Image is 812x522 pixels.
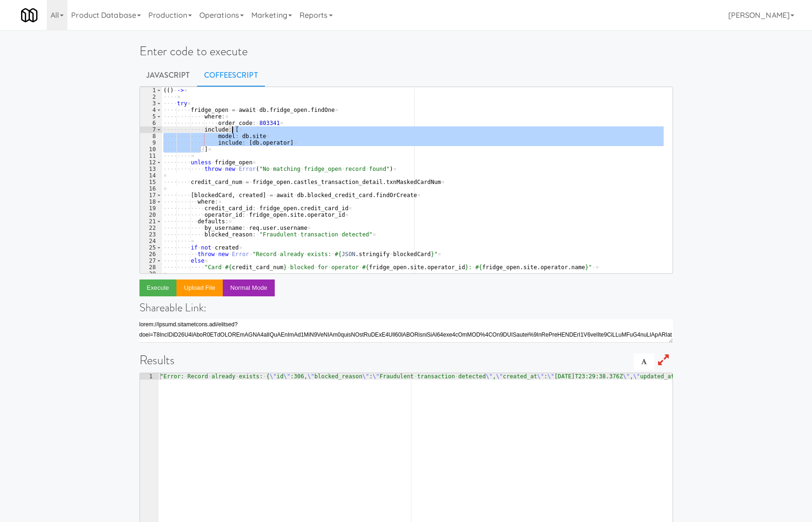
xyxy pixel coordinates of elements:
[139,353,673,367] h1: Results
[140,153,162,159] div: 11
[140,199,162,205] div: 18
[140,205,162,212] div: 19
[140,264,162,271] div: 28
[140,113,162,120] div: 5
[140,107,162,113] div: 4
[140,133,162,140] div: 8
[140,225,162,231] div: 22
[139,44,673,58] h1: Enter code to execute
[140,126,162,133] div: 7
[140,231,162,238] div: 23
[140,238,162,244] div: 24
[140,218,162,225] div: 21
[140,373,159,380] div: 1
[140,166,162,172] div: 13
[140,192,162,199] div: 17
[140,140,162,146] div: 9
[139,301,673,314] h4: Shareable Link:
[140,100,162,107] div: 3
[140,159,162,166] div: 12
[140,172,162,179] div: 14
[21,7,37,23] img: Micromart
[140,257,162,264] div: 27
[140,179,162,185] div: 15
[140,251,162,257] div: 26
[140,87,162,94] div: 1
[176,279,223,296] button: Upload file
[139,279,177,296] button: Execute
[140,244,162,251] div: 25
[139,319,673,343] textarea: lorem://ipsumd.sitametcons.adi/elitsed?doei=T6IncIDiD05UTl8eT%4DolOReMAGNaALI4En12ad%8MINImVeNiAm...
[139,64,197,87] a: Javascript
[140,212,162,218] div: 20
[197,64,265,87] a: CoffeeScript
[140,271,162,277] div: 29
[140,120,162,126] div: 6
[140,146,162,153] div: 10
[140,94,162,100] div: 2
[140,185,162,192] div: 16
[223,279,275,296] button: Normal Mode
